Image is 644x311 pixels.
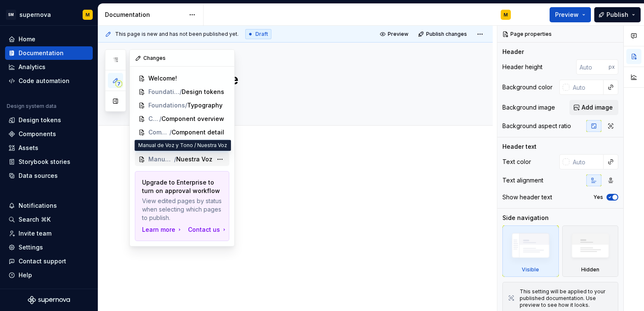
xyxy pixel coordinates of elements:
[502,103,555,112] div: Background image
[148,155,174,164] span: Manual de Voz y Tono
[502,225,559,277] div: Visible
[504,11,508,18] div: M
[5,241,93,254] a: Settings
[180,88,182,96] span: /
[5,227,93,240] a: Invite team
[502,158,531,166] div: Text color
[19,215,51,224] div: Search ⌘K
[188,225,228,234] a: Contact us
[135,126,229,139] a: Components/Component detail
[416,28,471,40] button: Publish changes
[388,31,408,38] span: Preview
[502,193,552,201] div: Show header text
[5,155,93,169] a: Storybook stories
[569,154,604,169] input: Auto
[161,115,224,123] span: Component overview
[176,155,212,164] span: Nuestra Voz
[555,11,579,19] span: Preview
[148,115,159,123] span: Components
[142,178,222,195] p: Upgrade to Enterprise to turn on approval workflow
[19,63,46,71] div: Analytics
[5,32,93,46] a: Home
[148,128,169,137] span: Components
[255,31,268,38] span: Draft
[426,31,467,38] span: Publish changes
[19,172,58,180] div: Data sources
[28,296,70,304] svg: Supernova Logo
[502,176,543,185] div: Text alignment
[5,268,93,282] button: Help
[182,88,224,96] span: Design tokens
[135,153,229,166] a: Manual de Voz y Tono/Nuestra Voz
[5,255,93,268] button: Contact support
[5,213,93,226] button: Search ⌘K
[5,113,93,127] a: Design tokens
[174,155,176,164] span: /
[502,83,553,91] div: Background color
[19,11,51,19] div: supernova
[19,243,43,252] div: Settings
[5,60,93,74] a: Analytics
[19,144,38,152] div: Assets
[19,35,35,43] div: Home
[135,85,229,99] a: Foundations/Design tokens
[502,122,571,130] div: Background aspect ratio
[502,63,542,71] div: Header height
[581,266,599,273] div: Hidden
[130,50,234,67] div: Changes
[148,88,180,96] span: Foundations
[148,101,185,110] span: Foundations
[135,139,229,153] a: Manual de Voz y Tono/Untitled page
[19,229,51,238] div: Invite team
[5,141,93,155] a: Assets
[135,112,229,126] a: Components/Component overview
[7,103,56,110] div: Design system data
[5,74,93,88] a: Code automation
[606,11,628,19] span: Publish
[6,10,16,20] div: SM
[159,115,161,123] span: /
[502,214,549,222] div: Side navigation
[187,101,223,110] span: Typography
[5,46,93,60] a: Documentation
[142,197,222,222] p: View edited pages by status when selecting which pages to publish.
[172,128,224,137] span: Component detail
[562,225,619,277] div: Hidden
[105,11,185,19] div: Documentation
[115,80,122,87] span: 7
[86,11,90,18] div: M
[150,70,457,90] textarea: Untitled page
[582,103,613,112] span: Add image
[19,201,57,210] div: Notifications
[522,266,539,273] div: Visible
[569,100,618,115] button: Add image
[502,48,524,56] div: Header
[19,158,70,166] div: Storybook stories
[115,31,239,38] span: This page is new and has not been published yet.
[520,288,613,308] div: This setting will be applied to your published documentation. Use preview to see how it looks.
[142,225,183,234] a: Learn more
[576,59,609,75] input: Auto
[19,116,61,124] div: Design tokens
[135,99,229,112] a: Foundations/Typography
[185,101,187,110] span: /
[594,7,641,22] button: Publish
[609,64,615,70] p: px
[377,28,412,40] button: Preview
[134,140,231,151] div: Manual de Voz y Tono / Nuestra Voz
[502,142,537,151] div: Header text
[19,271,32,279] div: Help
[550,7,591,22] button: Preview
[19,130,56,138] div: Components
[19,49,64,57] div: Documentation
[19,257,66,265] div: Contact support
[2,5,96,24] button: SMsupernovaM
[148,74,177,83] span: Welcome!
[169,128,172,137] span: /
[593,194,603,201] label: Yes
[5,127,93,141] a: Components
[569,80,604,95] input: Auto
